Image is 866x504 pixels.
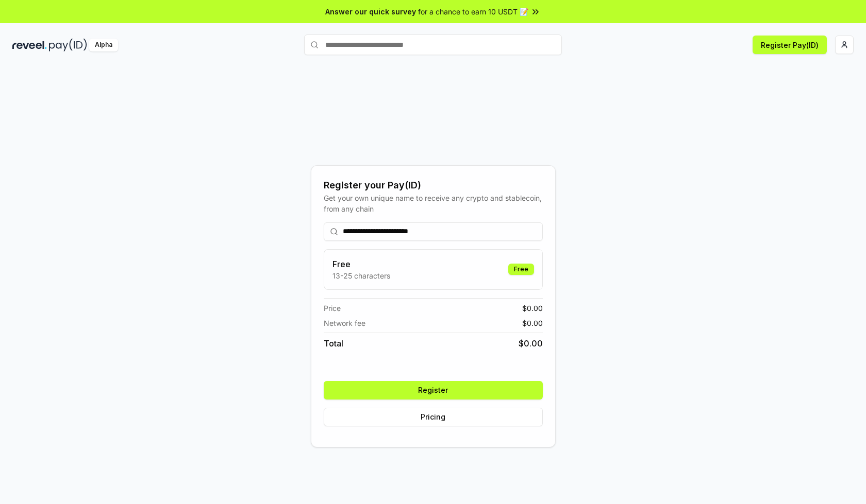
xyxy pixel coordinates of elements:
p: 13-25 characters [332,270,390,281]
button: Pricing [324,408,543,426]
div: Alpha [89,39,118,51]
h3: Free [332,258,390,270]
div: Get your own unique name to receive any crypto and stablecoin, from any chain [324,193,543,214]
span: Answer our quick survey [325,6,416,17]
img: pay_id [49,39,87,51]
div: Free [508,264,534,275]
span: Price [324,303,341,314]
span: for a chance to earn 10 USDT 📝 [418,6,528,17]
span: $ 0.00 [522,318,543,328]
img: reveel_dark [12,39,47,51]
span: $ 0.00 [519,337,543,350]
button: Register [324,381,543,399]
span: $ 0.00 [522,303,543,314]
button: Register Pay(ID) [753,36,827,54]
span: Total [324,337,343,350]
span: Network fee [324,318,365,328]
div: Register your Pay(ID) [324,178,543,193]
